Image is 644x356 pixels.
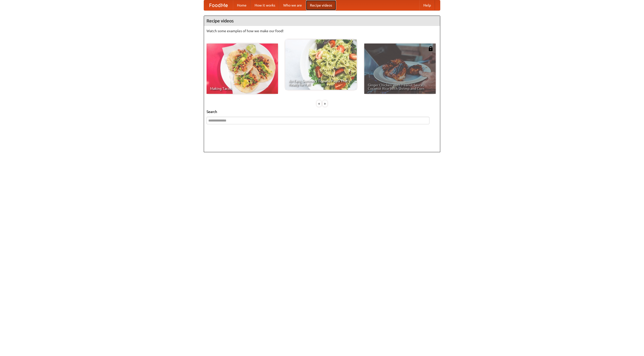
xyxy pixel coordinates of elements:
div: » [323,100,327,107]
a: FoodMe [204,0,233,10]
a: Home [233,0,251,10]
a: Making Tacos [207,44,278,94]
a: An Easy, Summery Tomato Pasta That's Ready for Fall [285,39,357,90]
span: Making Tacos [210,87,274,90]
span: An Easy, Summery Tomato Pasta That's Ready for Fall [289,79,353,86]
div: « [317,100,321,107]
a: Who we are [279,0,306,10]
h4: Recipe videos [204,16,440,26]
p: Watch some examples of how we make our food! [207,28,437,33]
a: How it works [251,0,279,10]
img: 483408.png [428,46,433,51]
a: Recipe videos [306,0,336,10]
a: Help [419,0,435,10]
h5: Search [207,109,437,114]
